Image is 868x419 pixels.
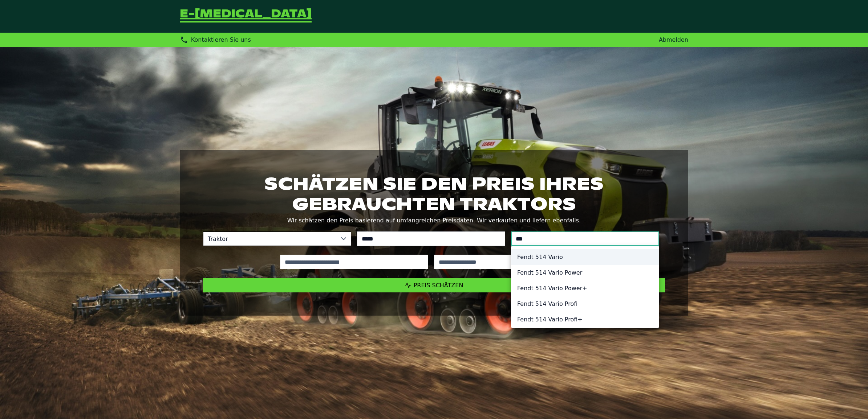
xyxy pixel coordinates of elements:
[511,296,659,312] li: Fendt 514 Vario Profi
[203,173,665,214] h1: Schätzen Sie den Preis Ihres gebrauchten Traktors
[203,232,336,246] span: Traktor
[203,215,665,226] p: Wir schätzen den Preis basierend auf umfangreichen Preisdaten. Wir verkaufen und liefern ebenfalls.
[511,246,659,361] ul: Option List
[180,9,312,24] a: Zurück zur Startseite
[511,312,659,327] li: Fendt 514 Vario Profi+
[659,36,688,43] a: Abmelden
[511,249,659,265] li: Fendt 514 Vario
[511,265,659,280] li: Fendt 514 Vario Power
[191,36,251,43] span: Kontaktieren Sie uns
[203,278,665,292] button: Preis schätzen
[414,282,463,289] span: Preis schätzen
[511,327,659,343] li: Fendt 514 Vario ProfiPlus
[180,36,251,44] div: Kontaktieren Sie uns
[511,280,659,296] li: Fendt 514 Vario Power+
